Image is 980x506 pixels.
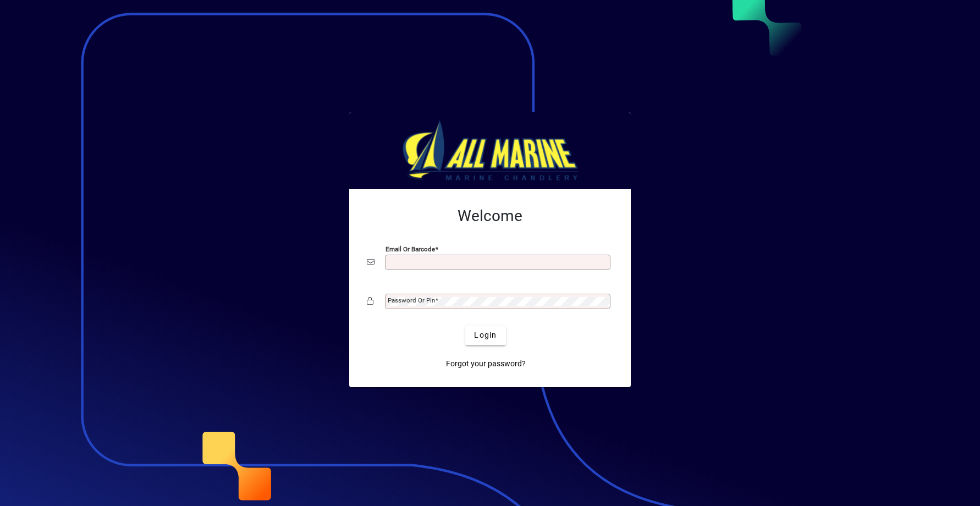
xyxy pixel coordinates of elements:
a: Forgot your password? [442,354,530,374]
span: Forgot your password? [446,358,526,370]
span: Login [474,329,497,341]
button: Login [465,326,505,345]
h2: Welcome [367,207,613,226]
mat-label: Password or Pin [388,296,435,304]
mat-label: Email or Barcode [386,245,435,252]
